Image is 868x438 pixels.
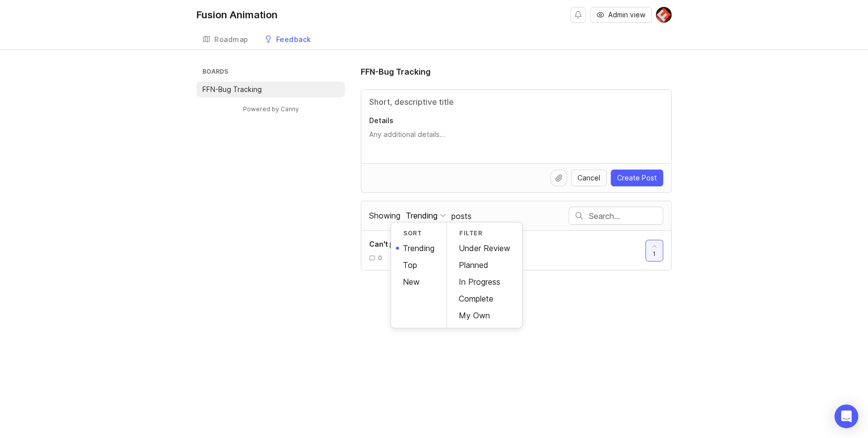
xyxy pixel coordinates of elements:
h3: Boards [200,66,345,80]
input: Title [369,96,663,108]
div: Sort [391,226,446,240]
div: In Progress [447,273,522,290]
div: Trending [406,210,437,221]
div: New [391,273,446,290]
span: Admin view [608,10,645,20]
img: Sara Bakalchuk [656,7,672,23]
div: Under Review [447,240,522,257]
div: Filter [447,226,522,240]
button: Admin view [590,7,652,23]
div: Roadmap [214,36,248,43]
button: Create Post [611,170,663,186]
span: posts [451,211,472,221]
a: FFN-Bug Tracking [196,82,345,97]
div: My Own [447,307,522,324]
div: Trending [391,240,446,257]
a: Feedback [258,30,317,50]
div: Feedback [276,36,311,43]
span: Cancel [578,173,600,183]
p: Details [369,116,663,126]
a: Powered by Canny [241,103,300,115]
span: 0 [378,254,382,262]
p: FFN-Bug Tracking [202,85,262,94]
button: Notifications [570,7,586,23]
button: Showing [404,209,448,222]
span: Can't pin to taskbar [369,240,437,248]
button: Cancel [571,170,607,186]
span: Showing [369,211,400,220]
div: Fusion Animation [196,10,278,20]
textarea: Details [369,130,663,149]
a: Can't pin to taskbar0 [369,239,645,262]
div: Complete [447,290,522,307]
div: Planned [447,257,522,273]
span: 1 [653,250,656,258]
h1: FFN-Bug Tracking [361,66,431,78]
div: Top [391,257,446,273]
a: Roadmap [196,30,254,50]
button: 1 [645,240,663,262]
div: Open Intercom Messenger [834,404,858,428]
span: Create Post [617,173,657,183]
input: Search… [589,211,663,221]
